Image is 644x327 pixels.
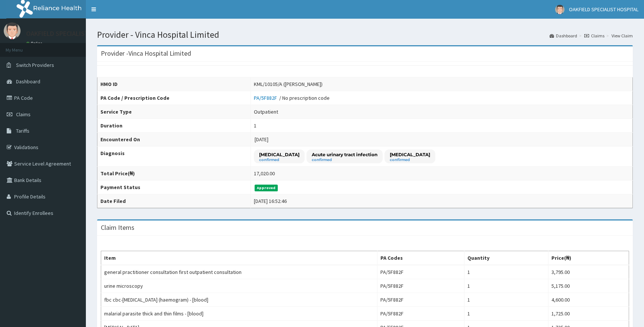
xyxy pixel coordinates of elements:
th: Total Price(₦) [97,167,251,181]
th: HMO ID [97,77,251,91]
td: 1 [464,265,548,279]
small: confirmed [259,158,299,162]
a: Claims [584,33,604,39]
img: User Image [555,5,564,14]
p: [MEDICAL_DATA] [390,151,430,158]
p: [MEDICAL_DATA] [259,151,299,158]
span: OAKFIELD SPECIALIST HOSPITAL [569,6,638,13]
td: urine microscopy [101,279,377,293]
h3: Provider - Vinca Hospital Limited [101,50,191,57]
td: PA/5F882F [377,307,464,321]
th: Encountered On [97,133,251,146]
small: confirmed [390,158,430,162]
p: OAKFIELD SPECIALIST HOSPITAL [26,30,119,37]
td: 1 [464,279,548,293]
span: Claims [16,111,31,118]
th: Duration [97,119,251,133]
a: View Claim [612,33,633,39]
td: PA/5F882F [377,279,464,293]
th: Price(₦) [548,251,629,265]
td: 1 [464,293,548,307]
td: fbc cbc-[MEDICAL_DATA] (haemogram) - [blood] [101,293,377,307]
small: confirmed [312,158,377,162]
a: Online [26,41,44,46]
td: 4,600.00 [548,293,629,307]
span: Approved [255,185,278,191]
td: 5,175.00 [548,279,629,293]
img: User Image [4,22,21,39]
div: 17,020.00 [254,170,275,177]
td: 1 [464,307,548,321]
th: Item [101,251,377,265]
td: 1,725.00 [548,307,629,321]
th: Quantity [464,251,548,265]
p: Acute urinary tract infection [312,151,377,158]
td: PA/5F882F [377,293,464,307]
span: Switch Providers [16,62,54,68]
h1: Provider - Vinca Hospital Limited [97,30,633,40]
th: Payment Status [97,181,251,194]
th: PA Code / Prescription Code [97,91,251,105]
td: general practitioner consultation first outpatient consultation [101,265,377,279]
a: Dashboard [550,33,577,39]
div: / No prescription code [254,94,330,102]
th: Diagnosis [97,146,251,167]
div: Outpatient [254,108,278,115]
td: 3,795.00 [548,265,629,279]
th: Date Filed [97,194,251,208]
div: [DATE] 16:52:46 [254,197,287,205]
span: Dashboard [16,78,40,85]
td: PA/5F882F [377,265,464,279]
h3: Claim Items [101,224,134,231]
span: [DATE] [255,136,268,143]
td: malarial parasite thick and thin films - [blood] [101,307,377,321]
div: KML/10105/A ([PERSON_NAME]) [254,80,323,88]
th: PA Codes [377,251,464,265]
th: Service Type [97,105,251,119]
span: Tariffs [16,127,29,134]
div: 1 [254,122,256,129]
a: PA/5F882F [254,95,279,101]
